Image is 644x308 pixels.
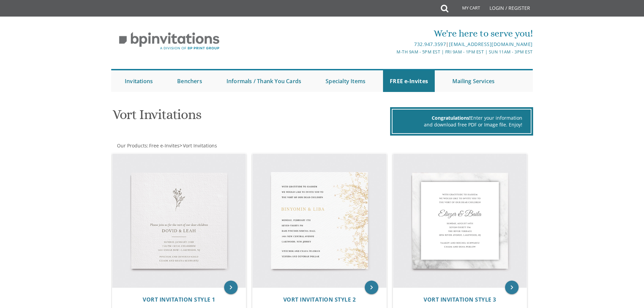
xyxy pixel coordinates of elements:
a: keyboard_arrow_right [505,281,519,294]
img: Vort Invitation Style 1 [112,154,246,288]
a: My Cart [448,1,485,18]
span: Congratulations! [432,115,471,121]
div: Enter your information [401,115,522,121]
span: Free e-Invites [149,142,180,149]
span: Vort Invitation Style 2 [283,296,356,303]
a: keyboard_arrow_right [224,281,238,294]
a: Vort Invitation Style 1 [143,297,215,303]
a: Specialty Items [319,70,372,92]
img: Vort Invitation Style 2 [253,154,386,288]
a: Vort Invitation Style 3 [424,297,496,303]
span: > [180,142,217,149]
a: FREE e-Invites [383,70,435,92]
a: Benchers [170,70,209,92]
a: Mailing Services [446,70,501,92]
div: M-Th 9am - 5pm EST | Fri 9am - 1pm EST | Sun 11am - 3pm EST [252,48,533,55]
span: Vort Invitations [183,142,217,149]
div: | [252,40,533,48]
a: Invitations [118,70,160,92]
a: 732.947.3597 [414,41,446,47]
span: Vort Invitation Style 1 [143,296,215,303]
a: Vort Invitations [182,142,217,149]
a: [EMAIL_ADDRESS][DOMAIN_NAME] [449,41,533,47]
img: Vort Invitation Style 3 [393,154,527,288]
div: : [111,142,322,149]
h1: Vort Invitations [113,107,388,127]
span: Vort Invitation Style 3 [424,296,496,303]
a: Free e-Invites [148,142,180,149]
div: and download free PDF or Image file. Enjoy! [401,121,522,128]
a: keyboard_arrow_right [365,281,378,294]
div: We're here to serve you! [252,27,533,40]
img: BP Invitation Loft [111,27,227,55]
a: Informals / Thank You Cards [220,70,308,92]
a: Vort Invitation Style 2 [283,297,356,303]
a: Our Products [116,142,147,149]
